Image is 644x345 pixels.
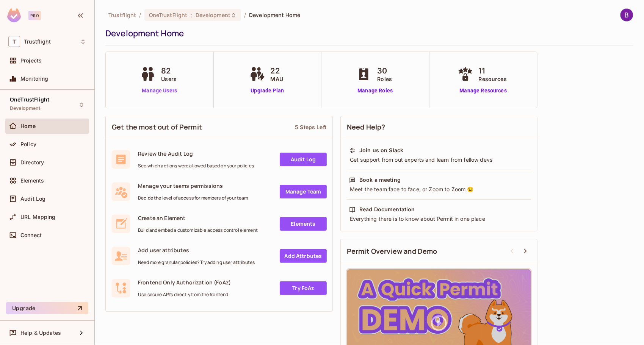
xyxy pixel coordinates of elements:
a: Audit Log [280,153,327,166]
span: 82 [161,65,177,76]
a: Upgrade Plan [248,87,287,95]
span: Need more granular policies? Try adding user attributes [138,259,255,265]
span: URL Mapping [20,214,56,220]
span: Get the most out of Permit [112,122,202,132]
span: 22 [271,65,283,76]
span: Help & Updates [20,330,61,336]
span: Projects [20,58,42,64]
span: Connect [20,232,42,238]
a: Try FoAz [280,281,327,295]
div: 5 Steps Left [295,123,326,131]
span: Home [20,123,36,129]
span: : [190,12,193,18]
span: Monitoring [20,76,49,82]
a: Add Attrbutes [280,249,327,263]
span: Resources [479,75,507,83]
span: See which actions were allowed based on your policies [138,163,254,169]
span: Audit Log [20,196,45,202]
a: Manage Users [138,87,180,95]
a: Manage Team [280,185,327,198]
span: Roles [377,75,392,83]
span: Review the Audit Log [138,150,254,157]
span: Manage your teams permissions [138,182,248,189]
span: Create an Element [138,214,258,222]
div: Book a meeting [359,176,401,184]
span: Build and embed a customizable access control element [138,227,258,233]
div: Everything there is to know about Permit in one place [349,215,529,223]
span: Development [196,11,230,19]
span: T [8,36,20,47]
span: Decide the level of access for members of your team [138,195,248,201]
div: Pro [28,11,41,20]
span: Use secure API's directly from the frontend [138,292,231,298]
span: Development Home [249,11,300,19]
a: Elements [280,217,327,231]
span: Add user attributes [138,247,255,254]
span: 30 [377,65,392,76]
span: Frontend Only Authorization (FoAz) [138,279,231,286]
span: Development [10,105,41,111]
li: / [244,11,246,19]
button: Upgrade [6,302,88,314]
span: Need Help? [347,122,385,132]
span: OneTrustFlight [149,11,188,19]
div: Read Documentation [359,206,415,213]
li: / [139,11,141,19]
span: Workspace: Trustflight [24,39,51,45]
span: MAU [271,75,283,83]
span: the active workspace [108,11,136,19]
div: Get support from out experts and learn from fellow devs [349,156,529,164]
span: Elements [20,178,44,184]
img: SReyMgAAAABJRU5ErkJggg== [7,8,21,22]
div: Development Home [105,28,630,39]
span: OneTrustFlight [10,97,49,103]
div: Join us on Slack [359,147,403,154]
a: Manage Resources [456,87,511,95]
img: Brendan Woodward [620,9,633,21]
span: Directory [20,159,44,165]
span: Policy [20,141,36,147]
a: Manage Roles [354,87,396,95]
span: Permit Overview and Demo [347,247,437,256]
span: 11 [479,65,507,76]
span: Users [161,75,177,83]
div: Meet the team face to face, or Zoom to Zoom 😉 [349,186,529,193]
